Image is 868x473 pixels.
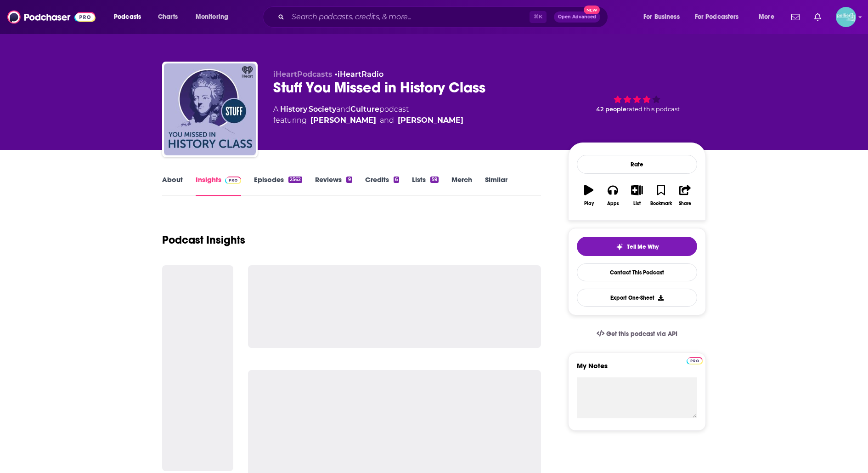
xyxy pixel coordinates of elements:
button: Open AdvancedNew [554,11,600,23]
div: A podcast [273,104,463,126]
div: Search podcasts, credits, & more... [271,6,617,28]
a: Merch [451,175,472,196]
button: Bookmark [649,179,673,212]
button: Apps [601,179,625,212]
span: For Podcasters [695,11,739,23]
button: open menu [189,10,240,24]
a: History [280,105,307,114]
button: Share [673,179,697,212]
span: featuring [273,115,463,126]
a: [PERSON_NAME] [310,115,376,126]
button: open menu [107,10,153,24]
a: Show notifications dropdown [788,9,803,25]
img: tell me why sparkle [616,243,623,251]
a: Episodes2562 [254,175,302,196]
a: Lists59 [412,175,439,196]
span: rated this podcast [626,106,680,113]
a: InsightsPodchaser Pro [196,175,241,196]
span: iHeartPodcasts [273,70,333,79]
a: Charts [152,10,183,24]
div: Play [584,201,594,206]
div: 2562 [288,177,302,183]
span: Podcasts [114,11,141,23]
span: For Business [643,11,680,23]
span: More [759,11,774,23]
div: Apps [607,201,619,206]
button: Export One-Sheet [577,289,697,307]
div: 42 peoplerated this podcast [568,70,706,127]
img: Podchaser - Follow, Share and Rate Podcasts [7,8,96,26]
span: ⌘ K [530,11,547,23]
button: open menu [689,10,752,24]
div: 9 [346,177,352,183]
div: List [633,201,641,206]
span: Logged in as JessicaPellien [836,7,856,27]
button: Show profile menu [836,7,856,27]
a: Similar [485,175,507,196]
a: Show notifications dropdown [811,9,825,25]
span: Open Advanced [558,15,596,19]
span: New [584,6,600,14]
div: Bookmark [650,201,672,206]
button: List [625,179,649,212]
span: Get this podcast via API [606,330,677,338]
div: 59 [430,177,439,183]
h1: Podcast Insights [162,233,245,247]
span: • [335,70,383,79]
img: Podchaser Pro [225,177,241,184]
div: Rate [577,155,697,174]
input: Search podcasts, credits, & more... [288,10,530,24]
a: [PERSON_NAME] [398,115,463,126]
label: My Notes [577,361,697,377]
a: Culture [350,105,379,114]
a: Credits6 [365,175,399,196]
button: Play [577,179,601,212]
span: , [307,105,309,114]
span: 42 people [596,106,626,113]
button: tell me why sparkleTell Me Why [577,237,697,256]
a: Get this podcast via API [589,323,685,345]
span: and [336,105,350,114]
span: Monitoring [196,11,228,23]
button: open menu [752,10,786,24]
img: Stuff You Missed in History Class [164,63,256,155]
div: 6 [394,177,399,183]
img: User Profile [836,7,856,27]
span: and [380,115,394,126]
div: Share [679,201,691,206]
img: Podchaser Pro [687,357,703,365]
a: Contact This Podcast [577,263,697,281]
span: Tell Me Why [627,243,659,251]
a: Pro website [687,356,703,365]
span: Charts [158,11,178,23]
a: Reviews9 [315,175,352,196]
a: Society [309,105,336,114]
a: About [162,175,183,196]
a: iHeartRadio [338,70,383,79]
button: open menu [637,10,691,24]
